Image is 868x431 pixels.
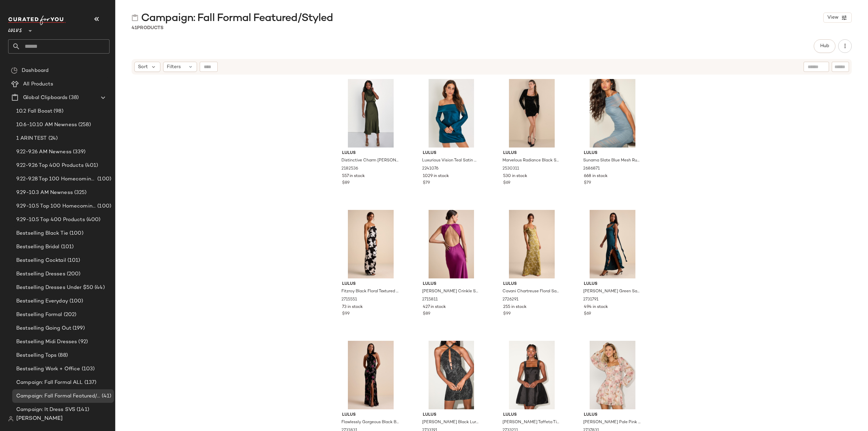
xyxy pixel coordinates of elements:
[502,419,560,426] span: [PERSON_NAME] Taffeta Tie-Back Skater Mini Dress
[503,173,527,179] span: 530 in stock
[84,162,98,170] span: (401)
[422,158,479,164] span: Luxurious Vision Teal Satin Off-the-Shoulder Mini Dress
[583,158,640,164] span: Sunama Slate Blue Mesh Ruched Bodycon Midi Dress
[498,210,566,278] img: 2726291_02_front_2025-09-23.jpg
[423,173,449,179] span: 1029 in stock
[132,14,138,21] img: svg%3e
[16,243,60,251] span: Bestselling Bridal
[498,79,566,148] img: 12234941_2530311.jpg
[22,67,48,75] span: Dashboard
[16,202,96,210] span: 9.29-10.5 Top 100 Homecoming Products
[16,107,52,115] span: 10.2 Fall Boost
[502,166,519,172] span: 2530311
[52,107,63,115] span: (98)
[814,39,835,53] button: Hub
[16,325,71,332] span: Bestselling Going Out
[75,406,89,414] span: (141)
[503,180,510,186] span: $69
[417,341,486,409] img: 2733191_02_front_2025-09-10.jpg
[67,94,79,102] span: (38)
[73,189,87,197] span: (325)
[23,94,67,102] span: Global Clipboards
[16,392,100,400] span: Campaign: Fall Formal Featured/Styled
[65,270,81,278] span: (200)
[423,150,480,156] span: Lulus
[71,325,85,332] span: (199)
[138,63,148,71] span: Sort
[342,150,399,156] span: Lulus
[342,180,350,186] span: $89
[337,79,405,148] img: 10587881_2182536.jpg
[342,173,365,179] span: 557 in stock
[16,162,84,170] span: 9.22-9.26 Top 400 Products
[417,210,486,278] img: 2715811_03_detail_2025-09-11.jpg
[584,304,608,310] span: 494 in stock
[47,135,58,142] span: (24)
[85,216,101,224] span: (400)
[823,13,852,23] button: View
[503,304,527,310] span: 255 in stock
[422,166,438,172] span: 2241076
[16,284,93,292] span: Bestselling Dresses Under $50
[584,412,641,418] span: Lulus
[423,311,430,317] span: $89
[583,297,598,303] span: 2731791
[132,24,163,32] div: Products
[16,216,85,224] span: 9.29-10.5 Top 400 Products
[584,281,641,287] span: Lulus
[141,12,333,25] span: Campaign: Fall Formal Featured/Styled
[423,180,430,186] span: $79
[66,257,80,265] span: (101)
[578,79,647,148] img: 2686871_01_hero_2025-07-02.jpg
[100,392,111,400] span: (41)
[342,304,363,310] span: 73 in stock
[16,406,75,414] span: Campaign: It Dress SVS
[502,158,560,164] span: Marvelous Radiance Black Sequin Cutout Long Sleeve Mini Dress
[820,43,829,49] span: Hub
[584,173,608,179] span: 668 in stock
[8,416,14,422] img: svg%3e
[16,297,68,305] span: Bestselling Everyday
[16,230,68,237] span: Bestselling Black Tie
[16,311,62,319] span: Bestselling Formal
[8,16,66,25] img: cfy_white_logo.C9jOOHJF.svg
[16,379,83,387] span: Campaign: Fall Formal ALL
[341,158,399,164] span: Distinctive Charm [PERSON_NAME] Satin [MEDICAL_DATA] Midi Dress
[16,257,66,265] span: Bestselling Cocktail
[60,243,74,251] span: (101)
[503,311,511,317] span: $99
[422,297,438,303] span: 2715811
[77,338,88,346] span: (92)
[341,166,358,172] span: 2182536
[337,210,405,278] img: 2715551_05_side_2025-09-19.jpg
[16,135,47,142] span: 1 ARIN TEST
[423,281,480,287] span: Lulus
[578,210,647,278] img: 2731791_05_side_2025-09-24.jpg
[16,148,72,156] span: 9.22-9.26 AM Newness
[341,289,399,295] span: Fitzroy Black Floral Textured Strapless Maxi Dress
[578,341,647,409] img: 2737831_01_hero_2025-09-15.jpg
[422,289,479,295] span: [PERSON_NAME] Crinkle Satin Backless Maxi Dress
[132,25,137,31] span: 41
[503,412,560,418] span: Lulus
[341,419,399,426] span: Flawlessly Gorgeous Black Burnout Floral Halter Maxi Dress
[503,281,560,287] span: Lulus
[583,289,640,295] span: [PERSON_NAME] Green Satin Ruffled Sash Scarf Maxi Dress
[16,338,77,346] span: Bestselling Midi Dresses
[337,341,405,409] img: 2731831_02_front_2025-09-09.jpg
[498,341,566,409] img: 2733211_02_front_2025-09-15.jpg
[583,166,600,172] span: 2686871
[16,175,96,183] span: 9.22-9.28 Top 100 Homecoming Dresses
[503,150,560,156] span: Lulus
[16,365,80,373] span: Bestselling Work + Office
[16,121,77,129] span: 10.6-10.10 AM Newness
[167,63,181,71] span: Filters
[16,352,57,359] span: Bestselling Tops
[341,297,357,303] span: 2715551
[423,412,480,418] span: Lulus
[96,202,111,210] span: (100)
[502,297,518,303] span: 2726291
[342,311,350,317] span: $99
[72,148,86,156] span: (339)
[342,412,399,418] span: Lulus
